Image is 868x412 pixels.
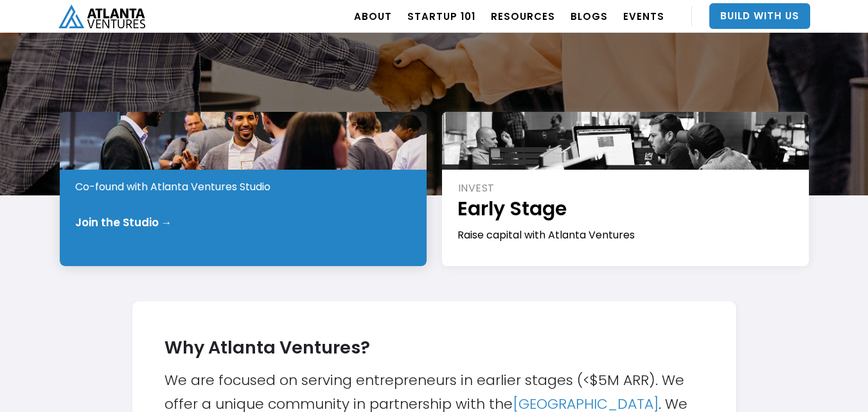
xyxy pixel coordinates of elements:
[75,216,172,229] div: Join the Studio →
[457,195,795,222] h1: Early Stage
[457,228,795,242] div: Raise capital with Atlanta Ventures
[442,112,809,266] a: INVESTEarly StageRaise capital with Atlanta Ventures
[709,3,810,29] a: Build With Us
[60,112,427,266] a: STARTPre-IdeaCo-found with Atlanta Ventures StudioJoin the Studio →
[75,180,412,194] div: Co-found with Atlanta Ventures Studio
[458,181,795,195] div: INVEST
[164,336,370,359] strong: Why Atlanta Ventures?
[75,147,412,174] h1: Pre-Idea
